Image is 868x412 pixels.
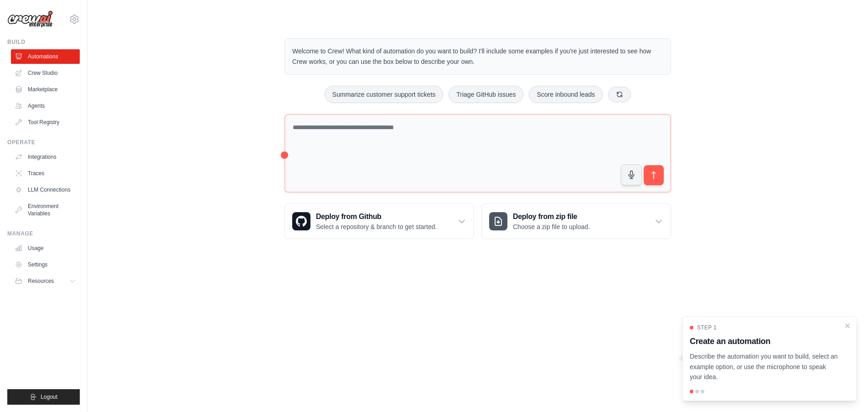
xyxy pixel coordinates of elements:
[697,324,717,331] span: Step 1
[11,257,80,272] a: Settings
[11,49,80,64] a: Automations
[822,368,868,412] iframe: Chat Widget
[7,230,80,237] div: Manage
[11,82,80,97] a: Marketplace
[11,115,80,130] a: Tool Registry
[11,183,80,197] a: LLM Connections
[316,211,437,222] h3: Deploy from Github
[11,274,80,288] button: Resources
[11,166,80,181] a: Traces
[513,222,590,231] p: Choose a zip file to upload.
[7,139,80,146] div: Operate
[690,335,838,348] h3: Create an automation
[28,277,54,285] span: Resources
[11,241,80,256] a: Usage
[11,66,80,80] a: Crew Studio
[41,393,57,401] span: Logout
[292,46,663,67] p: Welcome to Crew! What kind of automation do you want to build? I'll include some examples if you'...
[11,150,80,164] a: Integrations
[316,222,437,231] p: Select a repository & branch to get started.
[529,86,603,103] button: Score inbound leads
[7,38,80,46] div: Build
[7,389,80,405] button: Logout
[325,86,443,103] button: Summarize customer support tickets
[7,10,53,28] img: Logo
[11,99,80,113] a: Agents
[449,86,523,103] button: Triage GitHub issues
[11,199,80,221] a: Environment Variables
[844,322,851,329] button: Close walkthrough
[690,351,838,382] p: Describe the automation you want to build, select an example option, or use the microphone to spe...
[513,211,590,222] h3: Deploy from zip file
